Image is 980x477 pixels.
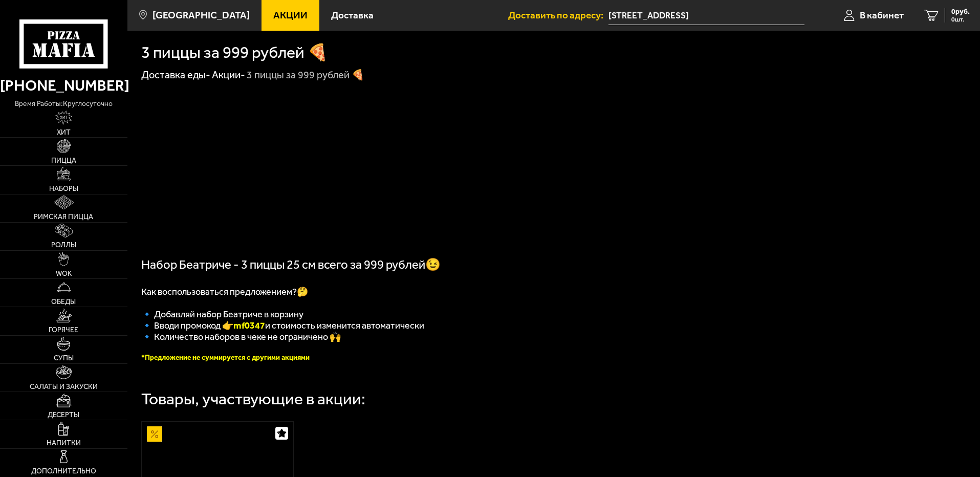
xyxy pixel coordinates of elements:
span: 0 руб. [951,8,970,15]
span: [GEOGRAPHIC_DATA] [153,10,250,20]
font: *Предложение не суммируется с другими акциями [141,353,310,362]
span: 🔹 Добавляй набор Беатриче в корзину [141,309,303,320]
span: 🔹 Вводи промокод 👉 и стоимость изменится автоматически [141,320,424,331]
span: Наборы [49,185,78,192]
input: Ваш адрес доставки [608,6,804,25]
span: Обеды [51,298,76,306]
img: Акционный [147,426,162,442]
span: Как воспользоваться предложением?🤔 [141,286,308,297]
span: Пицца [51,157,76,164]
a: Доставка еды- [141,69,210,81]
span: Десерты [48,411,79,419]
span: Дополнительно [31,468,96,475]
span: Салаты и закуски [30,383,98,391]
h1: 3 пиццы за 999 рублей 🍕 [141,45,328,61]
span: Акции [273,10,308,20]
div: 3 пиццы за 999 рублей 🍕 [247,69,364,82]
span: 🔹 Количество наборов в чеке не ограничено 🙌 [141,331,341,342]
span: Доставка [331,10,374,20]
b: mf0347 [233,320,265,331]
span: Напитки [47,440,81,447]
span: Супы [54,355,74,362]
span: Доставить по адресу: [508,10,608,20]
span: 0 шт. [951,16,970,23]
span: Хит [57,129,71,136]
div: Товары, участвующие в акции: [141,391,365,407]
a: Акции- [212,69,245,81]
span: Набор Беатриче - 3 пиццы 25 см всего за 999 рублей😉 [141,257,441,272]
span: WOK [56,270,72,277]
span: В кабинет [860,10,904,20]
span: Римская пицца [34,213,93,221]
span: Роллы [51,242,76,249]
span: Горячее [49,327,78,334]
